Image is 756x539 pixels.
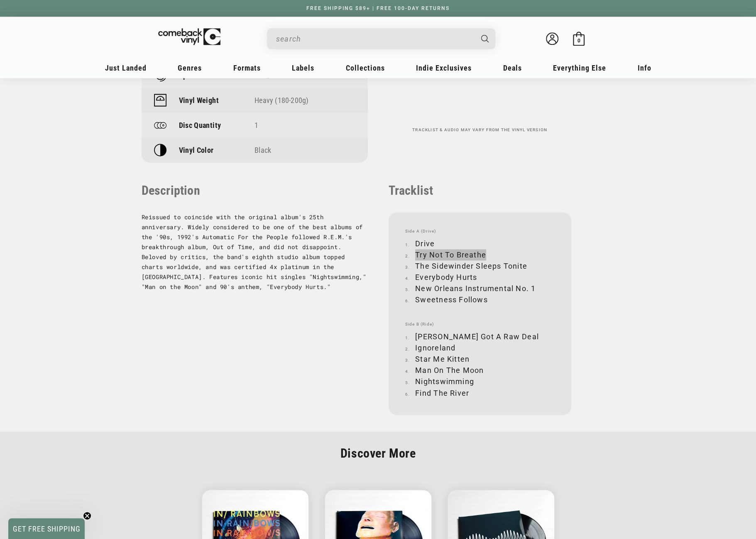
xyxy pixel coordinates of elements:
[83,512,91,520] button: Close teaser
[179,96,219,105] p: Vinyl Weight
[105,64,147,72] span: Just Landed
[142,212,368,292] p: Reissued to coincide with the original album's 25th anniversary. Widely considered to be one of t...
[405,294,555,305] li: Sweetness Follows
[416,64,472,72] span: Indie Exclusives
[405,272,555,283] li: Everybody Hurts
[405,322,555,327] span: Side B (Ride)
[179,146,214,154] p: Vinyl Color
[179,121,221,130] p: Disc Quantity
[142,183,368,198] p: Description
[405,353,555,365] li: Star Me Kitten
[8,518,85,539] div: GET FREE SHIPPINGClose teaser
[405,331,555,342] li: [PERSON_NAME] Got A Raw Deal
[405,249,555,260] li: Try Not To Breathe
[577,37,580,44] span: 0
[405,342,555,353] li: Ignoreland
[254,121,258,130] span: 1
[267,28,495,49] div: Search
[553,64,606,72] span: Everything Else
[405,260,555,272] li: The Sidewinder Sleeps Tonite
[405,365,555,376] li: Man On The Moon
[254,146,271,154] span: Black
[405,376,555,387] li: Nightswimming
[276,30,473,47] input: When autocomplete results are available use up and down arrows to review and enter to select
[13,524,81,533] span: GET FREE SHIPPING
[233,64,261,72] span: Formats
[405,229,555,234] span: Side A (Drive)
[638,64,651,72] span: Info
[254,96,308,105] a: Heavy (180-200g)
[503,64,522,72] span: Deals
[405,238,555,249] li: Drive
[389,183,571,198] p: Tracklist
[292,64,314,72] span: Labels
[405,387,555,398] li: Find The River
[405,283,555,294] li: New Orleans Instrumental No. 1
[389,127,571,132] p: Tracklist & audio may vary from the vinyl version
[298,5,458,11] a: FREE SHIPPING $89+ | FREE 100-DAY RETURNS
[178,64,202,72] span: Genres
[346,64,385,72] span: Collections
[474,28,496,49] button: Search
